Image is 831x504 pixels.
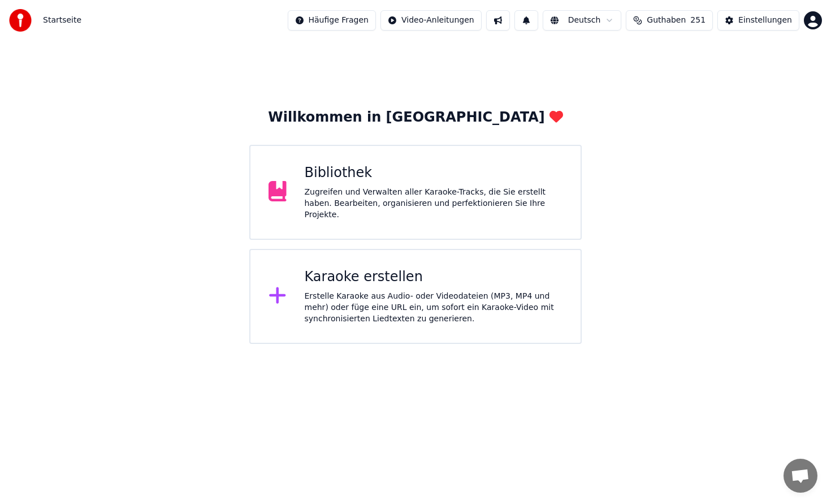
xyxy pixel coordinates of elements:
span: 251 [690,15,706,26]
div: Bibliothek [305,164,563,182]
a: Chat öffnen [784,459,817,493]
img: youka [9,9,32,32]
button: Häufige Fragen [288,10,376,31]
button: Guthaben251 [626,10,713,31]
span: Startseite [43,15,81,26]
button: Einstellungen [717,10,799,31]
div: Zugreifen und Verwalten aller Karaoke-Tracks, die Sie erstellt haben. Bearbeiten, organisieren un... [305,187,563,221]
button: Video-Anleitungen [380,10,482,31]
div: Erstelle Karaoke aus Audio- oder Videodateien (MP3, MP4 und mehr) oder füge eine URL ein, um sofo... [305,291,563,325]
div: Karaoke erstellen [305,268,563,286]
nav: breadcrumb [43,15,81,26]
span: Guthaben [647,15,686,26]
div: Willkommen in [GEOGRAPHIC_DATA] [268,109,562,127]
div: Einstellungen [738,15,792,26]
